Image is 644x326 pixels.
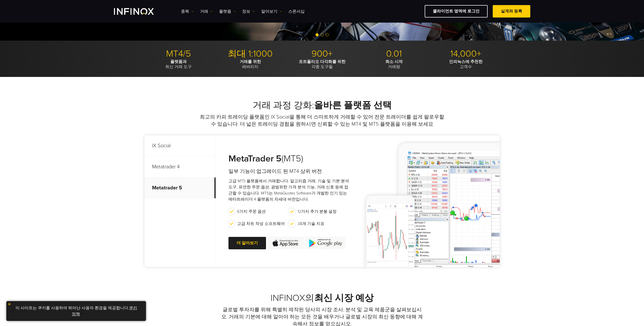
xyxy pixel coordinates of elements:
[114,8,166,15] a: INFINOX Logo
[219,8,236,14] a: 플랫폼
[360,48,428,59] p: 0.01
[216,59,284,69] p: 레버리지
[237,208,266,215] p: 6가지 주문 옵션
[314,100,392,111] strong: 올바른 플랫폼 선택
[144,156,216,177] p: Metatrader 4
[144,292,500,304] h2: INFINOX의
[170,59,187,64] strong: 플랫폼과
[360,59,428,69] p: 거래량
[8,302,11,306] img: yellow close icon
[288,59,356,69] p: 각종 도구들
[200,8,213,14] a: 거래
[432,59,500,69] p: 고객수
[449,59,483,64] strong: 인피녹스에 추천한
[298,221,324,227] p: 38개 기술 지표
[321,33,324,36] span: Go to slide 2
[299,59,345,64] strong: 포트폴리오 다각화를 위한
[316,33,319,36] span: Go to slide 1
[493,5,530,18] a: 실계좌 등록
[385,59,403,64] strong: 최소 시작
[240,59,261,64] strong: 거래를 위한
[181,8,194,14] a: 종목
[228,237,266,249] a: 더 알아보기
[144,135,216,156] p: IX Social
[288,48,356,59] p: 900+
[298,208,337,215] p: 12가지 추가 분봉 설정
[228,153,282,164] strong: MetaTrader 5
[228,168,350,175] h4: 일부 기능이 업그레이드 된 MT4 상위 버전
[314,292,374,303] strong: 최신 시장 예상
[144,48,212,59] p: MT4/5
[237,221,285,227] p: 고급 차트 작성 소프트웨어
[216,48,284,59] p: 최대 1:1000
[228,178,350,202] p: 고급 MT5 플랫폼에서 거래합니다. 알고리즘 거래, 기술 및 기본 분석 도구, 유연한 주문 옵션, 광범위한 가격 분석 기능, 거래 신호 등에 접근할 수 있습니다. MT5는 M...
[144,100,500,111] h2: 거래 과정 강화:
[242,8,255,14] a: 정보
[432,48,500,59] p: 14,000+
[326,33,329,36] span: Go to slide 3
[288,8,305,14] a: 스폰서십
[199,113,445,128] p: 최고의 카피 트레이딩 플랫폼인 IX Social을 통해 더 스마트하게 거래할 수 있어 전문 트레이더를 쉽게 팔로우할 수 있습니다. 더 넓은 트레이딩 경험을 원하시면 신뢰할 수...
[228,153,350,164] h3: (MT5)
[9,304,143,318] p: 이 사이트는 쿠키를 사용하여 뛰어난 사용자 환경을 제공합니다. .
[144,177,216,199] p: Metatrader 5
[425,5,488,18] a: 클라이언트 영역에 로그인
[261,8,282,14] a: 알아보기
[144,59,212,69] p: 최신 거래 도구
